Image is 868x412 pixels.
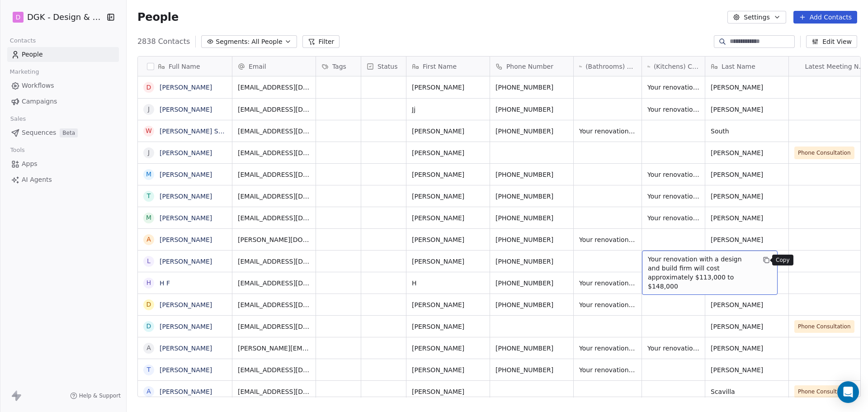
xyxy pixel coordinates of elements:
[412,105,484,114] span: Jj
[146,322,151,331] div: d
[495,365,568,374] span: [PHONE_NUMBER]
[495,192,568,201] span: [PHONE_NUMBER]
[146,278,151,288] div: H
[711,148,783,157] span: [PERSON_NAME]
[22,128,56,137] span: Sequences
[837,381,859,403] div: Open Intercom Messenger
[16,13,21,22] span: D
[160,345,212,352] a: [PERSON_NAME]
[147,191,151,201] div: T
[711,279,783,288] span: F
[495,170,568,179] span: [PHONE_NUMBER]
[574,57,642,76] div: (Bathrooms) Calculated Renovation Cost
[7,125,119,140] a: SequencesBeta
[238,192,310,201] span: [EMAIL_ADDRESS][DOMAIN_NAME]
[711,235,783,244] span: [PERSON_NAME]
[711,344,783,353] span: [PERSON_NAME]
[579,300,636,309] span: Your renovation with a design and build firm will cost approximately $45,000 to $85,000
[495,344,568,353] span: [PHONE_NUMBER]
[647,83,699,92] span: Your renovation with a design and build firm will cost approximately $68,000 to $98,000
[160,366,212,374] a: [PERSON_NAME]
[160,388,212,395] a: [PERSON_NAME]
[798,322,851,331] span: Phone Consultation
[160,149,212,156] a: [PERSON_NAME]
[647,192,699,201] span: Your renovation with a design and build firm will cost approximately $113,000 to $148,000
[146,387,151,396] div: A
[160,258,212,265] a: [PERSON_NAME]
[79,392,121,399] span: Help & Support
[216,37,250,47] span: Segments:
[160,106,212,113] a: [PERSON_NAME]
[423,62,457,71] span: First Name
[647,213,699,223] span: Your renovation with a design and build firm will cost approximately $87,000 to $122,000
[238,300,310,309] span: [EMAIL_ADDRESS][DOMAIN_NAME]
[798,148,851,157] span: Phone Consultation
[160,214,212,222] a: [PERSON_NAME]
[412,300,484,309] span: [PERSON_NAME]
[238,344,310,353] span: [PERSON_NAME][EMAIL_ADDRESS][PERSON_NAME][DOMAIN_NAME]
[793,11,857,24] button: Add Contacts
[806,35,857,48] button: Edit View
[776,256,790,264] p: Copy
[642,57,705,76] div: (Kitchens) Calculated Renovation Cost
[238,105,310,114] span: [EMAIL_ADDRESS][DOMAIN_NAME]
[249,62,266,71] span: Email
[495,257,568,266] span: [PHONE_NUMBER]
[711,300,783,309] span: [PERSON_NAME]
[7,172,119,187] a: AI Agents
[579,127,636,136] span: Your renovation with a design and build firm will cost approximately $75,000 to $115,000
[146,300,151,309] div: D
[11,9,100,25] button: DDGK - Design & Build
[238,235,310,244] span: [PERSON_NAME][DOMAIN_NAME][EMAIL_ADDRESS][PERSON_NAME][DOMAIN_NAME]
[711,387,783,396] span: Scavilla
[238,170,310,179] span: [EMAIL_ADDRESS][DOMAIN_NAME]
[6,65,43,79] span: Marketing
[361,57,406,76] div: Status
[238,322,310,331] span: [EMAIL_ADDRESS][DOMAIN_NAME]
[495,300,568,309] span: [PHONE_NUMBER]
[160,84,212,91] a: [PERSON_NAME]
[22,97,57,106] span: Campaigns
[146,170,151,179] div: M
[148,148,150,157] div: J
[238,279,310,288] span: [EMAIL_ADDRESS][DOMAIN_NAME]
[798,387,851,396] span: Phone Consultation
[238,365,310,374] span: [EMAIL_ADDRESS][DOMAIN_NAME]
[146,213,151,223] div: M
[495,127,568,136] span: [PHONE_NUMBER]
[138,57,232,76] div: Full Name
[412,170,484,179] span: [PERSON_NAME]
[412,192,484,201] span: [PERSON_NAME]
[232,57,316,76] div: Email
[238,257,310,266] span: [EMAIL_ADDRESS][DOMAIN_NAME]
[146,83,151,92] div: D
[332,62,346,71] span: Tags
[160,301,212,308] a: [PERSON_NAME]
[7,94,119,109] a: Campaigns
[60,128,78,137] span: Beta
[160,323,212,330] a: [PERSON_NAME]
[506,62,553,71] span: Phone Number
[727,11,786,24] button: Settings
[579,279,636,288] span: Your renovation with a design and build firm will cost approximately $75,000 to $115,000
[22,159,38,169] span: Apps
[579,235,636,244] span: Your renovation with a design and build firm will cost approximately $115,000 to $165,000+
[495,213,568,223] span: [PHONE_NUMBER]
[490,57,573,76] div: Phone Number
[6,143,28,157] span: Tools
[160,279,170,287] a: H F
[6,34,40,47] span: Contacts
[495,83,568,92] span: [PHONE_NUMBER]
[794,19,802,114] img: Calendly
[412,257,484,266] span: [PERSON_NAME]
[7,156,119,171] a: Apps
[238,213,310,223] span: [EMAIL_ADDRESS][DOMAIN_NAME]
[137,36,190,47] span: 2838 Contacts
[647,170,699,179] span: Your renovation with a design and build firm will cost approximately $113,000 to $148,000
[579,344,636,353] span: Your renovation with a design and build firm will cost approximately $45,000 to $85,000
[648,255,755,291] span: Your renovation with a design and build firm will cost approximately $113,000 to $148,000
[711,322,783,331] span: [PERSON_NAME]
[22,50,43,59] span: People
[238,127,310,136] span: [EMAIL_ADDRESS][DOMAIN_NAME]
[711,213,783,223] span: [PERSON_NAME]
